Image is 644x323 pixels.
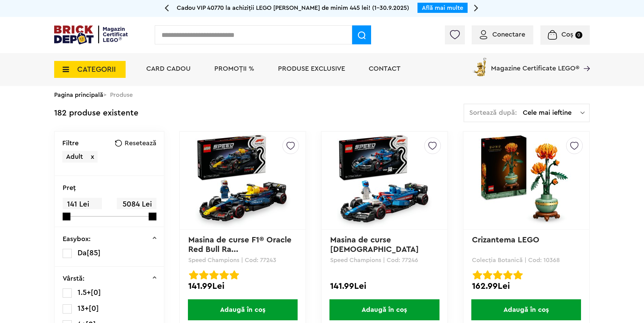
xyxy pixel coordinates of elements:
a: Adaugă în coș [322,299,447,320]
span: Coș [561,31,573,38]
img: Evaluare cu stele [473,270,482,280]
span: Adaugă în coș [329,299,439,320]
p: Speed Champions | Cod: 77246 [330,257,439,263]
span: 13+ [78,305,89,312]
span: Cele mai ieftine [523,109,580,116]
img: Evaluare cu stele [189,270,198,280]
div: 141.99Lei [330,282,439,290]
a: Adaugă în coș [464,299,589,320]
span: Adaugă în coș [188,299,298,320]
a: Crizantema LEGO [472,236,539,244]
img: Evaluare cu stele [199,270,209,280]
a: Contact [369,65,401,72]
a: Masina de curse F1® Oracle Red Bull Ra... [188,236,294,254]
span: CATEGORII [77,66,116,73]
span: [0] [89,305,99,312]
span: Magazine Certificate LEGO® [491,56,579,72]
span: Adaugă în coș [471,299,581,320]
span: x [91,153,94,160]
p: Vârstă: [63,275,85,282]
span: Adult [66,153,83,160]
span: Sortează după: [469,109,517,116]
img: Evaluare cu stele [219,270,229,280]
span: 141 Lei [63,198,102,211]
img: Crizantema LEGO [479,133,574,228]
a: Produse exclusive [278,65,345,72]
img: Evaluare cu stele [209,270,219,280]
p: Colecția Botanică | Cod: 10368 [472,257,581,263]
a: Conectare [480,31,525,38]
span: [85] [87,249,101,257]
div: > Produse [54,86,590,104]
a: Află mai multe [422,5,463,11]
div: 182 produse existente [54,104,138,123]
span: Cadou VIP 40770 la achiziții LEGO [PERSON_NAME] de minim 445 lei! (1-30.9.2025) [177,5,409,11]
small: 0 [575,31,582,39]
img: Evaluare cu stele [513,270,523,280]
img: Evaluare cu stele [493,270,502,280]
a: Card Cadou [146,65,191,72]
div: 162.99Lei [472,282,581,290]
img: Masina de curse F1® Visa Cash App RB VCARB 01 [337,133,432,228]
span: 1.5+ [78,289,91,296]
a: Pagina principală [54,92,103,98]
a: Adaugă în coș [180,299,305,320]
img: Evaluare cu stele [483,270,492,280]
img: Masina de curse F1® Oracle Red Bull Racing RB20 [195,133,290,228]
span: Resetează [125,140,156,147]
p: Preţ [63,185,76,191]
div: 141.99Lei [188,282,297,290]
span: 5084 Lei [117,198,156,211]
img: Evaluare cu stele [503,270,513,280]
p: Filtre [62,140,79,147]
p: Easybox: [63,236,91,242]
a: PROMOȚII % [214,65,254,72]
p: Speed Champions | Cod: 77243 [188,257,297,263]
img: Evaluare cu stele [230,270,239,280]
a: Masina de curse [DEMOGRAPHIC_DATA] Cash App RB V... [330,236,421,263]
span: Conectare [492,31,525,38]
span: [0] [91,289,101,296]
a: Magazine Certificate LEGO® [579,56,590,63]
span: Da [78,249,87,257]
